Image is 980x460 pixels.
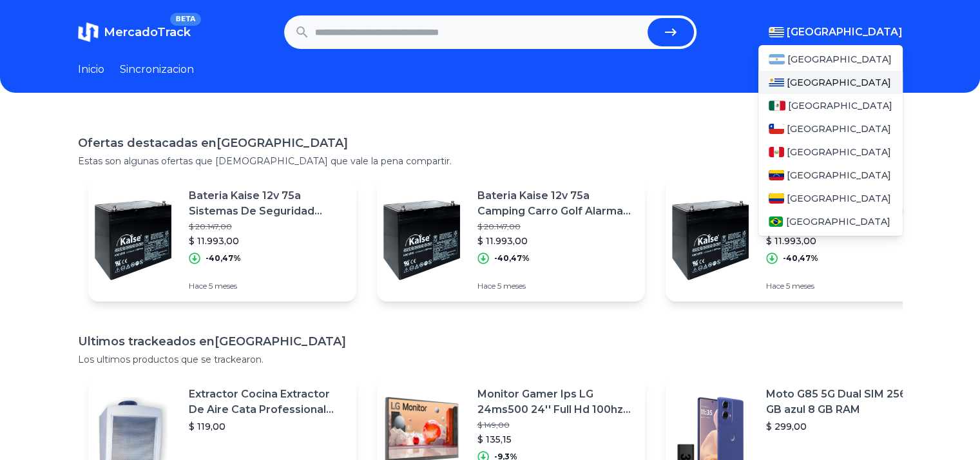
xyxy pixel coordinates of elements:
p: $ 135,15 [477,433,635,446]
span: [GEOGRAPHIC_DATA] [787,122,891,135]
span: [GEOGRAPHIC_DATA] [787,76,891,89]
p: $ 119,00 [189,420,346,433]
p: $ 149,00 [477,420,635,430]
img: MercadoTrack [78,22,99,43]
p: Bateria Kaise 12v 75a Sistemas De Seguridad Hogar Y+ [PERSON_NAME] [189,188,346,219]
span: [GEOGRAPHIC_DATA] [787,24,903,40]
p: Moto G85 5G Dual SIM 256 GB azul 8 GB RAM [766,387,923,417]
span: [GEOGRAPHIC_DATA] [788,99,892,112]
span: [GEOGRAPHIC_DATA] [787,146,891,158]
img: Colombia [769,193,784,204]
a: Sincronizacion [120,62,194,77]
a: Argentina[GEOGRAPHIC_DATA] [758,48,903,71]
p: Hace 5 meses [189,281,346,291]
a: Colombia[GEOGRAPHIC_DATA] [758,187,903,210]
a: Uruguay[GEOGRAPHIC_DATA] [758,71,903,94]
img: Argentina [769,54,785,64]
p: $ 11.993,00 [189,235,346,247]
a: Venezuela[GEOGRAPHIC_DATA] [758,164,903,187]
p: $ 20.147,00 [189,222,346,232]
img: Chile [769,124,784,134]
img: Venezuela [769,170,784,180]
a: Featured imageBateria Kaise 12v 75a Camping Carro Golf Alarma Led Y+ [PERSON_NAME]$ 20.147,00$ 11... [377,178,645,302]
p: Estas son algunas ofertas que [DEMOGRAPHIC_DATA] que vale la pena compartir. [78,155,903,168]
p: -40,47% [494,253,530,264]
p: $ 11.993,00 [766,235,923,247]
img: Peru [769,147,784,157]
p: Bateria Kaise 12v 75a Camping Carro Golf Alarma Led Y+ [PERSON_NAME] [477,188,635,219]
p: $ 11.993,00 [477,235,635,247]
span: BETA [170,13,200,26]
button: [GEOGRAPHIC_DATA] [769,24,903,40]
p: Monitor Gamer Ips LG 24ms500 24'' Full Hd 100hz Action Sync [477,387,635,417]
span: [GEOGRAPHIC_DATA] [787,169,891,182]
img: Featured image [666,195,756,285]
img: Uruguay [769,77,784,88]
span: [GEOGRAPHIC_DATA] [785,215,890,228]
a: MercadoTrackBETA [78,22,191,43]
a: Featured imageBateria Kaise 12v 75a Sistemas De Seguridad Hogar Y+ [PERSON_NAME]$ 20.147,00$ 11.9... [88,178,356,302]
a: Mexico[GEOGRAPHIC_DATA] [758,94,903,117]
img: Brasil [769,216,783,227]
h1: Ultimos trackeados en [GEOGRAPHIC_DATA] [78,332,903,350]
p: -40,47% [206,253,241,264]
p: Extractor Cocina Extractor De Aire Cata Professional 500 Color Blanco [189,387,346,417]
p: Los ultimos productos que se trackearon. [78,353,903,366]
img: Featured image [88,195,178,285]
span: MercadoTrack [104,25,191,39]
p: $ 20.147,00 [477,222,635,232]
a: Peru[GEOGRAPHIC_DATA] [758,140,903,164]
a: Brasil[GEOGRAPHIC_DATA] [758,210,903,233]
a: Inicio [78,62,104,77]
img: Featured image [377,195,467,285]
p: -40,47% [783,253,818,264]
a: Chile[GEOGRAPHIC_DATA] [758,117,903,140]
p: $ 299,00 [766,420,923,433]
p: Hace 5 meses [766,281,923,291]
img: Uruguay [769,27,784,37]
img: Mexico [769,101,785,111]
span: [GEOGRAPHIC_DATA] [787,53,892,66]
a: Featured imageBateria Kaise 12v 75a P/ Alambrado Eléctrico Ganado Y+ [PERSON_NAME]$ 20.147,00$ 11... [666,178,934,302]
span: [GEOGRAPHIC_DATA] [787,192,891,205]
h1: Ofertas destacadas en [GEOGRAPHIC_DATA] [78,134,903,152]
p: Hace 5 meses [477,281,635,291]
